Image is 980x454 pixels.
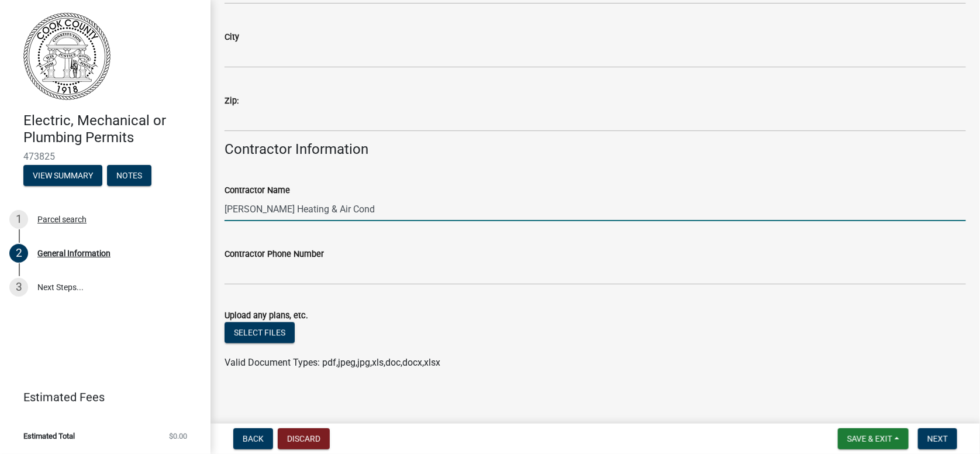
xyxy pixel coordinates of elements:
div: 3 [9,278,28,297]
button: Select files [225,322,295,343]
h4: Contractor Information [225,141,966,158]
span: $0.00 [169,432,187,440]
span: Valid Document Types: pdf,jpeg,jpg,xls,doc,docx,xlsx [225,357,440,368]
button: View Summary [23,165,102,186]
div: 1 [9,210,28,229]
img: Cook County, Georgia [23,12,111,100]
label: Contractor Name [225,187,290,195]
label: City [225,33,239,42]
span: Back [243,434,264,443]
button: Next [918,428,957,449]
div: Parcel search [37,215,87,223]
div: 2 [9,244,28,263]
label: Contractor Phone Number [225,250,324,259]
button: Back [233,428,273,449]
h4: Electric, Mechanical or Plumbing Permits [23,112,201,146]
button: Save & Exit [838,428,909,449]
wm-modal-confirm: Summary [23,171,102,181]
button: Discard [278,428,330,449]
a: Estimated Fees [9,386,192,409]
label: Upload any plans, etc. [225,312,308,320]
label: Zip: [225,97,239,105]
span: Next [927,434,948,443]
button: Notes [107,165,151,186]
div: General Information [37,249,111,257]
span: 473825 [23,151,187,162]
span: Save & Exit [847,434,892,443]
wm-modal-confirm: Notes [107,171,151,181]
span: Estimated Total [23,432,75,440]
